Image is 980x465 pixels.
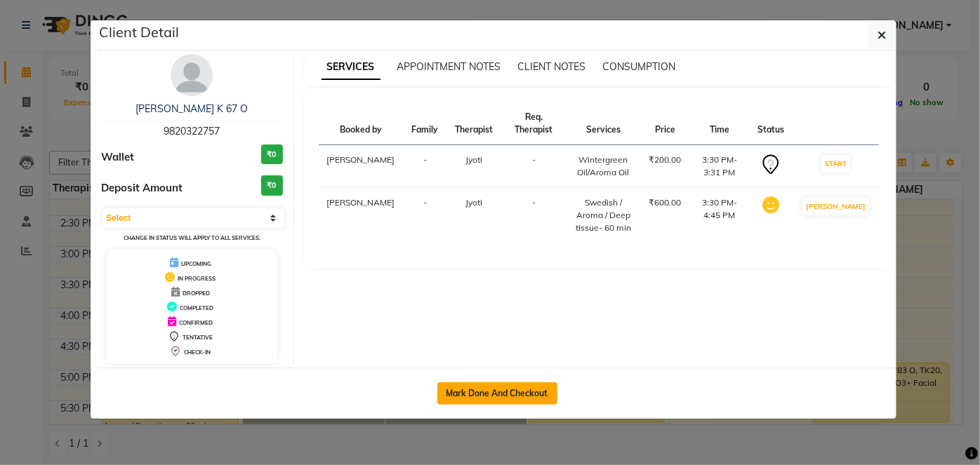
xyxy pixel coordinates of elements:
th: Price [641,102,690,145]
td: - [404,188,447,243]
span: UPCOMING [181,260,211,267]
span: Jyoti [466,197,483,208]
th: Req. Therapist [502,102,567,145]
td: - [502,188,567,243]
span: APPOINTMENT NOTES [397,60,501,73]
small: Change in status will apply to all services. [124,234,260,241]
div: ₹600.00 [649,196,682,209]
th: Family [404,102,447,145]
th: Therapist [447,102,502,145]
span: COMPLETED [180,304,213,311]
button: START [821,155,850,173]
span: IN PROGRESS [178,275,216,282]
span: Deposit Amount [101,180,183,196]
img: avatar [171,54,213,96]
td: - [404,145,447,188]
span: SERVICES [322,55,380,80]
span: Wallet [101,149,134,166]
span: CONFIRMED [179,319,213,326]
div: Swedish / Aroma / Deep tissue- 60 min [574,196,633,234]
button: [PERSON_NAME] [802,198,869,215]
h3: ₹0 [261,144,283,165]
h3: ₹0 [261,175,283,196]
span: DROPPED [183,290,210,297]
td: - [502,145,567,188]
td: [PERSON_NAME] [319,188,404,243]
td: [PERSON_NAME] [319,145,404,188]
th: Services [566,102,641,145]
td: 3:30 PM-3:31 PM [690,145,749,188]
span: CHECK-IN [184,349,211,356]
span: CONSUMPTION [603,60,676,73]
span: 9820322757 [164,125,220,137]
td: 3:30 PM-4:45 PM [690,188,749,243]
div: Wintergreen Oil/Aroma Oil [574,154,633,179]
th: Status [749,102,793,145]
span: Jyoti [466,154,483,165]
span: TENTATIVE [183,334,213,341]
span: CLIENT NOTES [518,60,586,73]
th: Time [690,102,749,145]
th: Booked by [319,102,404,145]
div: ₹200.00 [649,154,682,166]
a: [PERSON_NAME] K 67 O [135,102,248,115]
h5: Client Detail [99,22,179,43]
button: Mark Done And Checkout [437,382,557,405]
